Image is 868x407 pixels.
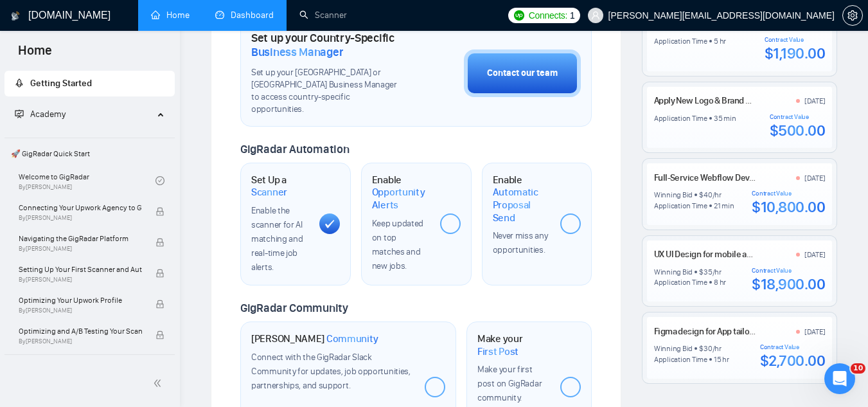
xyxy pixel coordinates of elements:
[752,275,825,294] div: $18,900.00
[19,338,142,345] span: By [PERSON_NAME]
[760,343,826,351] div: Contract Value
[151,10,190,21] a: homeHome
[493,186,551,224] span: Automatic Proposal Send
[654,201,707,211] div: Application Time
[529,8,567,23] span: Connects:
[464,50,581,97] button: Contact our team
[654,343,693,354] div: Winning Bid
[752,190,825,197] div: Contract Value
[487,66,558,80] div: Contact our team
[326,332,378,345] span: Community
[19,214,142,222] span: By [PERSON_NAME]
[654,36,707,46] div: Application Time
[654,354,707,365] div: Application Time
[251,352,411,391] span: Connect with the GigRadar Slack Community for updates, job opportunities, partnerships, and support.
[851,363,865,374] span: 10
[251,174,309,199] h1: Set Up a
[8,41,62,68] span: Home
[372,218,423,271] span: Keep updated on top matches and new jobs.
[19,201,142,214] span: Connecting Your Upwork Agency to GigRadar
[770,121,826,140] div: $500.00
[4,71,175,96] li: Getting Started
[19,294,142,307] span: Optimizing Your Upwork Profile
[713,343,722,354] div: /hr
[19,307,142,314] span: By [PERSON_NAME]
[654,277,707,287] div: Application Time
[713,267,722,277] div: /hr
[19,167,155,195] a: Welcome to GigRadarBy[PERSON_NAME]
[493,174,551,224] h1: Enable
[654,249,817,260] a: UX UI Design for mobile app | UI UX Designer
[153,377,166,390] span: double-left
[155,330,164,339] span: lock
[372,174,430,212] h1: Enable
[155,238,164,247] span: lock
[240,142,349,156] span: GigRadar Automation
[251,67,400,116] span: Set up your [GEOGRAPHIC_DATA] or [GEOGRAPHIC_DATA] Business Manager to access country-specific op...
[6,357,173,383] span: 👑 Agency Success with GigRadar
[477,364,542,403] span: Make your first post on GigRadar community.
[251,45,343,59] span: Business Manager
[155,269,164,278] span: lock
[654,190,693,200] div: Winning Bid
[713,190,722,200] div: /hr
[804,96,826,106] div: [DATE]
[804,173,826,183] div: [DATE]
[15,109,66,120] span: Academy
[477,332,550,357] h1: Make your
[654,113,707,123] div: Application Time
[251,186,287,199] span: Scanner
[215,10,274,21] a: dashboardDashboard
[15,109,24,118] span: fund-projection-screen
[251,31,400,59] h1: Set up your Country-Specific
[155,176,164,185] span: check-circle
[251,332,378,345] h1: [PERSON_NAME]
[765,44,826,63] div: $1,190.00
[155,300,164,309] span: lock
[765,36,826,44] div: Contract Value
[714,36,726,46] div: 5 hr
[251,205,303,273] span: Enable the scanner for AI matching and real-time job alerts.
[30,109,66,120] span: Academy
[477,345,518,358] span: First Post
[19,263,142,276] span: Setting Up Your First Scanner and Auto-Bidder
[514,10,524,21] img: upwork-logo.png
[372,186,430,211] span: Opportunity Alerts
[19,325,142,338] span: Optimizing and A/B Testing Your Scanner for Better Results
[591,11,600,20] span: user
[19,232,142,245] span: Navigating the GigRadar Platform
[704,267,713,277] div: 35
[570,8,575,23] span: 1
[11,6,20,26] img: logo
[240,301,348,315] span: GigRadar Community
[714,113,736,123] div: 35 min
[654,326,829,337] a: Figma design for App tailored to Senior Citizens
[699,343,704,354] div: $
[752,197,825,217] div: $10,800.00
[6,141,173,167] span: 🚀 GigRadar Quick Start
[842,5,863,26] button: setting
[19,245,142,253] span: By [PERSON_NAME]
[19,276,142,284] span: By [PERSON_NAME]
[770,113,826,121] div: Contract Value
[714,277,726,287] div: 8 hr
[704,190,713,200] div: 40
[699,267,704,277] div: $
[714,201,734,211] div: 21 min
[299,10,347,21] a: searchScanner
[824,363,855,394] iframe: Intercom live chat
[804,327,826,337] div: [DATE]
[30,78,92,89] span: Getting Started
[752,267,825,275] div: Contract Value
[15,78,24,87] span: rocket
[804,249,826,260] div: [DATE]
[699,190,704,200] div: $
[155,207,164,216] span: lock
[760,351,826,370] div: $2,700.00
[714,354,729,365] div: 15 hr
[704,343,713,354] div: 30
[654,267,693,277] div: Winning Bid
[493,230,548,255] span: Never miss any opportunities.
[842,10,863,21] a: setting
